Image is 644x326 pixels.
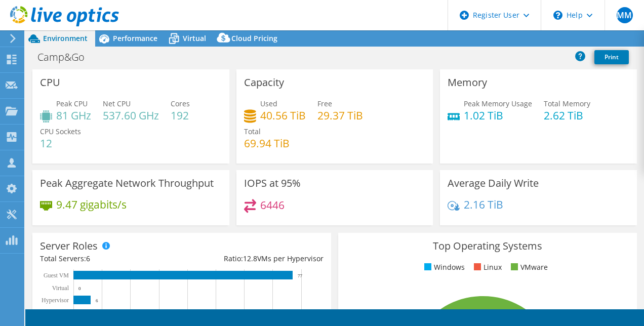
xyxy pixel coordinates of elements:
[298,273,303,278] text: 77
[56,199,127,210] h4: 9.47 gigabits/s
[594,50,629,64] a: Print
[103,99,131,108] span: Net CPU
[260,199,285,211] h4: 6446
[553,11,562,20] svg: \n
[317,99,332,108] span: Free
[244,138,290,149] h4: 69.94 TiB
[231,33,277,43] span: Cloud Pricing
[243,254,257,263] span: 12.8
[464,110,532,121] h4: 1.02 TiB
[42,297,69,304] text: Hypervisor
[260,99,277,108] span: Used
[183,33,206,43] span: Virtual
[56,110,91,121] h4: 81 GHz
[448,77,487,88] h3: Memory
[346,240,629,252] h3: Top Operating Systems
[103,110,159,121] h4: 537.60 GHz
[464,99,532,108] span: Peak Memory Usage
[44,272,69,279] text: Guest VM
[544,110,590,121] h4: 2.62 TiB
[40,77,60,88] h3: CPU
[317,110,363,121] h4: 29.37 TiB
[244,178,301,189] h3: IOPS at 95%
[40,253,182,264] div: Total Servers:
[86,254,90,263] span: 6
[260,110,306,121] h4: 40.56 TiB
[78,286,81,291] text: 0
[617,7,633,23] span: MM
[471,262,502,273] li: Linux
[244,127,261,136] span: Total
[244,77,284,88] h3: Capacity
[43,33,88,43] span: Environment
[96,298,98,303] text: 6
[40,178,214,189] h3: Peak Aggregate Network Throughput
[40,127,81,136] span: CPU Sockets
[40,240,98,252] h3: Server Roles
[56,99,88,108] span: Peak CPU
[544,99,590,108] span: Total Memory
[171,110,190,121] h4: 192
[448,178,539,189] h3: Average Daily Write
[171,99,190,108] span: Cores
[464,199,503,210] h4: 2.16 TiB
[113,33,157,43] span: Performance
[52,284,69,292] text: Virtual
[40,138,81,149] h4: 12
[508,262,548,273] li: VMware
[33,52,100,63] h1: Camp&Go
[182,253,324,264] div: Ratio: VMs per Hypervisor
[422,262,465,273] li: Windows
